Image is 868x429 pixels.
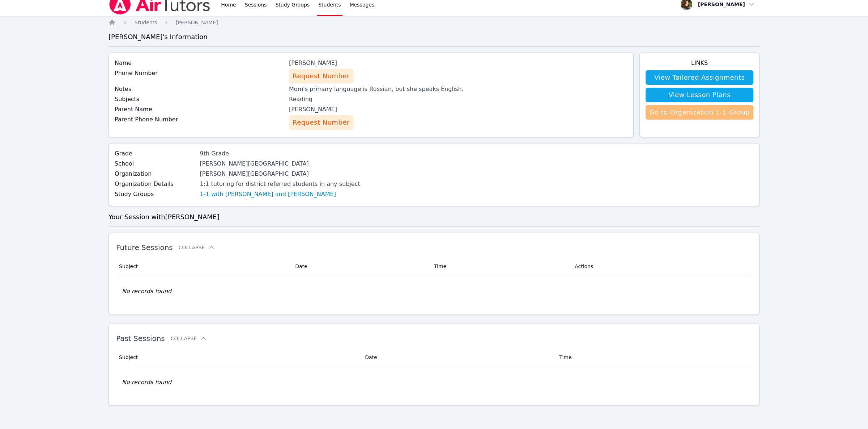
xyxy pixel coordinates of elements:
div: 9th Grade [200,149,360,158]
span: Request Number [293,71,349,81]
label: Parent Phone Number [115,115,285,124]
span: Future Sessions [116,243,173,252]
th: Date [291,258,430,275]
button: Collapse [171,335,207,342]
nav: Breadcrumb [109,19,759,26]
div: [PERSON_NAME][GEOGRAPHIC_DATA] [200,159,360,168]
th: Time [430,258,570,275]
td: No records found [116,366,752,398]
label: Grade [115,149,196,158]
th: Subject [116,349,361,366]
a: 1-1 with [PERSON_NAME] and [PERSON_NAME] [200,190,336,199]
span: Past Sessions [116,334,165,343]
label: Study Groups [115,190,196,199]
label: Notes [115,85,285,93]
label: Subjects [115,95,285,104]
button: Request Number [289,115,353,130]
h4: Links [646,59,753,67]
td: No records found [116,275,752,307]
button: Collapse [179,244,215,251]
span: Request Number [293,117,349,128]
div: Mom's primary language is Russian, but she speaks English. [289,85,627,93]
h3: [PERSON_NAME] 's Information [109,32,759,42]
div: Reading [289,95,627,104]
th: Actions [570,258,752,275]
span: Students [135,20,157,25]
div: [PERSON_NAME] [289,105,627,114]
label: Organization [115,170,196,178]
button: Request Number [289,69,353,83]
label: Name [115,59,285,67]
div: [PERSON_NAME][GEOGRAPHIC_DATA] [200,170,360,178]
span: Messages [350,1,375,8]
a: [PERSON_NAME] [176,19,218,26]
th: Date [361,349,555,366]
h3: Your Session with [PERSON_NAME] [109,212,759,222]
label: Parent Name [115,105,285,114]
span: [PERSON_NAME] [176,20,218,25]
label: Phone Number [115,69,285,78]
a: View Tailored Assignments [646,70,753,85]
th: Subject [116,258,291,275]
label: Organization Details [115,180,196,188]
div: [PERSON_NAME] [289,59,627,67]
a: Go to Organization 1-1 Group [646,105,753,120]
th: Time [555,349,752,366]
div: 1:1 tutoring for district referred students in any subject [200,180,360,188]
a: View Lesson Plans [646,88,753,102]
label: School [115,159,196,168]
a: Students [135,19,157,26]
